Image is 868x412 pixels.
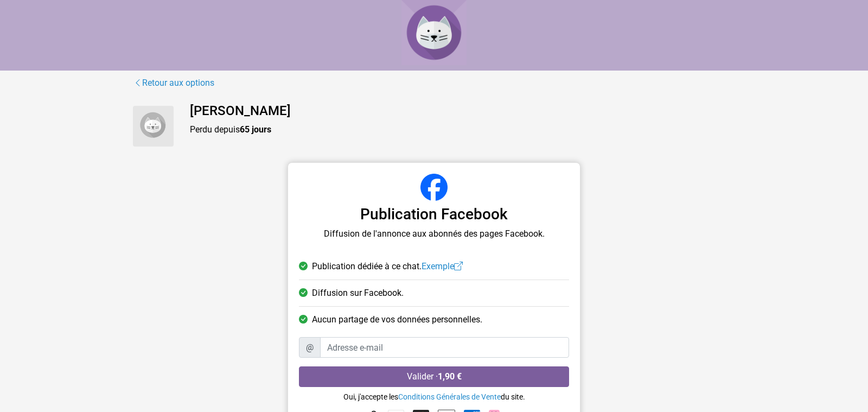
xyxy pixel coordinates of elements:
h3: Publication Facebook [299,205,569,224]
h4: [PERSON_NAME] [190,103,735,119]
input: Adresse e-mail [320,337,569,358]
img: Facebook [420,174,448,201]
strong: 65 jours [240,124,271,135]
span: Aucun partage de vos données personnelles. [312,313,482,326]
strong: 1,90 € [438,371,462,382]
a: Exemple [422,261,463,271]
button: Valider ·1,90 € [299,366,569,387]
a: Retour aux options [133,76,215,90]
span: Publication dédiée à ce chat. [312,260,463,273]
small: Oui, j'accepte les du site. [343,392,525,401]
p: Diffusion de l'annonce aux abonnés des pages Facebook. [299,227,569,240]
a: Conditions Générales de Vente [398,392,501,401]
span: @ [299,337,321,358]
p: Perdu depuis [190,123,735,136]
span: Diffusion sur Facebook. [312,287,404,300]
